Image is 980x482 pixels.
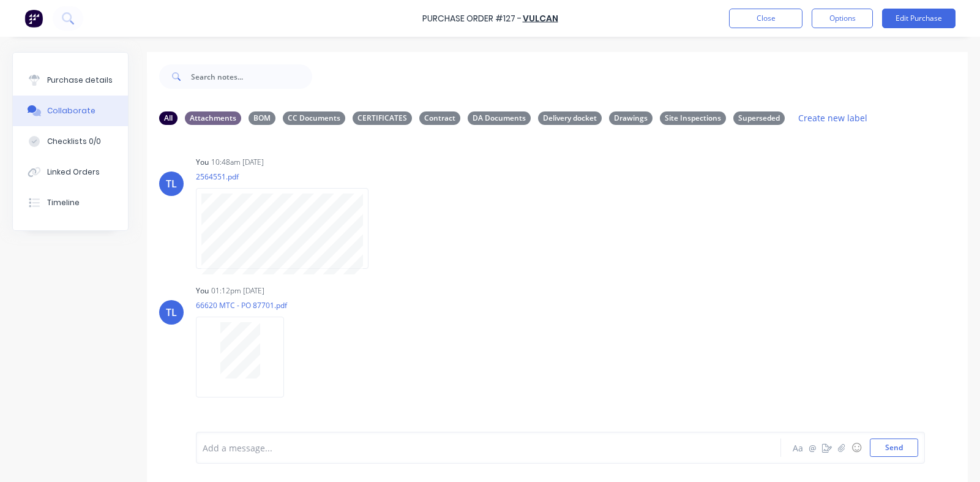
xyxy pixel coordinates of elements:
[660,111,726,125] div: Site Inspections
[13,157,128,187] button: Linked Orders
[196,300,296,311] p: 66620 MTC - PO 87701.pdf
[211,157,264,168] div: 10:48am [DATE]
[729,9,802,28] button: Close
[283,111,345,125] div: CC Documents
[523,12,558,24] a: Vulcan
[249,111,275,125] div: BOM
[805,440,820,455] button: @
[166,305,177,320] div: TL
[419,111,460,125] div: Contract
[166,176,177,191] div: TL
[47,167,100,178] div: Linked Orders
[159,111,178,125] div: All
[13,126,128,157] button: Checklists 0/0
[733,111,785,125] div: Superseded
[882,9,956,28] button: Edit Purchase
[47,105,95,116] div: Collaborate
[609,111,653,125] div: Drawings
[24,9,43,28] img: Factory
[849,440,864,455] button: ☺
[211,285,264,296] div: 01:12pm [DATE]
[191,64,312,89] input: Search notes...
[13,187,128,218] button: Timeline
[196,171,381,182] p: 2564551.pdf
[870,439,918,457] button: Send
[792,110,874,126] button: Create new label
[538,111,602,125] div: Delivery docket
[47,136,101,147] div: Checklists 0/0
[47,75,113,86] div: Purchase details
[13,96,128,126] button: Collaborate
[468,111,531,125] div: DA Documents
[185,111,241,125] div: Attachments
[47,197,80,208] div: Timeline
[13,65,128,96] button: Purchase details
[422,12,522,25] div: Purchase Order #127 -
[196,157,209,168] div: You
[790,440,805,455] button: Aa
[812,9,873,28] button: Options
[353,111,412,125] div: CERTIFICATES
[196,285,209,296] div: You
